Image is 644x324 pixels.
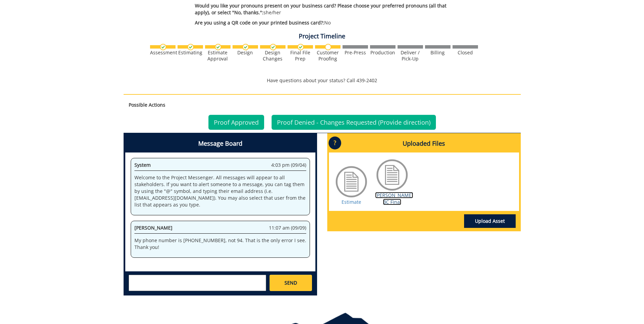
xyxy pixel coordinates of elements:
img: no [325,44,331,50]
p: Welcome to the Project Messenger. All messages will appear to all stakeholders. If you want to al... [134,174,306,208]
a: [PERSON_NAME] BC Final [375,192,413,205]
a: SEND [270,275,312,291]
h4: Message Board [125,135,315,152]
span: Are you using a QR code on your printed business card?: [195,19,324,26]
div: Estimating [178,50,203,56]
div: Assessment [150,50,176,56]
img: checkmark [160,44,166,50]
div: Closed [453,50,478,56]
div: Design Changes [260,50,286,62]
p: ? [329,137,341,149]
span: System [134,162,151,168]
img: checkmark [187,44,194,50]
p: My phone number is [PHONE_NUMBER], not 94. That is the only error I see. Thank you! [134,237,306,251]
span: 4:03 pm (09/04) [271,162,306,168]
span: Would you like your pronouns present on your business card? Please choose your preferred pronouns... [195,2,446,16]
p: Have questions about your status? Call 439-2402 [124,77,521,84]
div: Final File Prep [288,50,313,62]
a: Proof Denied - Changes Requested (Provide direction) [272,115,436,130]
a: Upload Asset [464,214,516,228]
strong: Possible Actions [129,102,165,108]
div: Design [233,50,258,56]
span: 11:07 am (09/09) [269,224,306,231]
div: Customer Proofing [315,50,341,62]
p: she/her [195,2,461,16]
div: Billing [425,50,450,56]
img: checkmark [215,44,221,50]
div: Deliver / Pick-Up [398,50,423,62]
img: checkmark [297,44,304,50]
span: [PERSON_NAME] [134,224,172,231]
div: Pre-Press [343,50,368,56]
div: Production [370,50,395,56]
a: Estimate [342,199,361,205]
textarea: messageToSend [129,275,266,291]
span: SEND [284,280,297,286]
div: Estimate Approval [205,50,231,62]
img: checkmark [270,44,276,50]
a: Proof Approved [208,115,264,130]
h4: Project Timeline [124,33,521,40]
p: No [195,19,461,26]
img: checkmark [242,44,249,50]
h4: Uploaded Files [329,135,519,152]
